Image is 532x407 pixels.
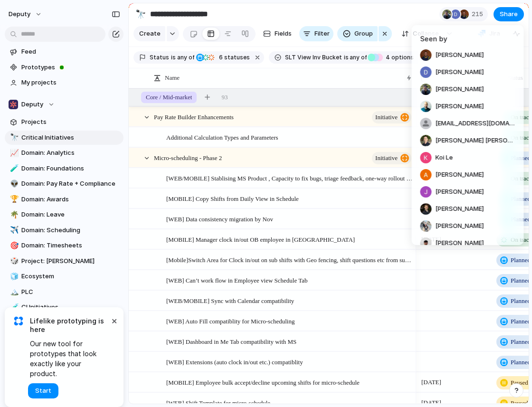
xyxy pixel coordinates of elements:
span: [EMAIL_ADDRESS][DOMAIN_NAME] [436,119,515,128]
span: [PERSON_NAME] [436,102,484,111]
span: [PERSON_NAME] [436,170,484,180]
span: [PERSON_NAME] [436,85,484,94]
span: [PERSON_NAME] [436,67,484,77]
span: [PERSON_NAME] [436,221,484,231]
span: [PERSON_NAME] [PERSON_NAME] [436,136,515,145]
span: [PERSON_NAME] [436,204,484,214]
span: [PERSON_NAME] [436,238,484,248]
span: Koi Le [436,153,453,162]
h3: Seen by [420,34,515,44]
span: [PERSON_NAME] [436,50,484,60]
span: [PERSON_NAME] [436,187,484,197]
